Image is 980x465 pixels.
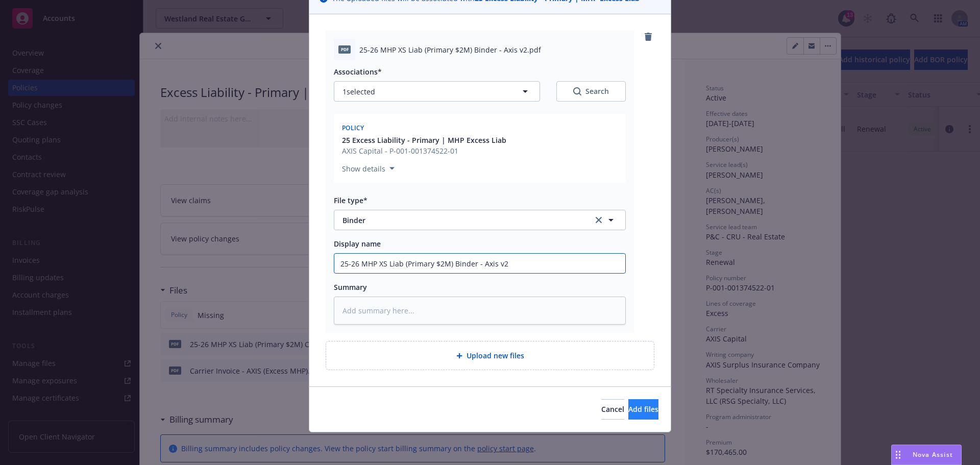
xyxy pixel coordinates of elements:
button: Nova Assist [891,445,962,465]
div: Drag to move [892,445,904,464]
div: Upload new files [326,341,654,370]
span: Upload new files [467,350,524,361]
span: Nova Assist [913,450,953,459]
